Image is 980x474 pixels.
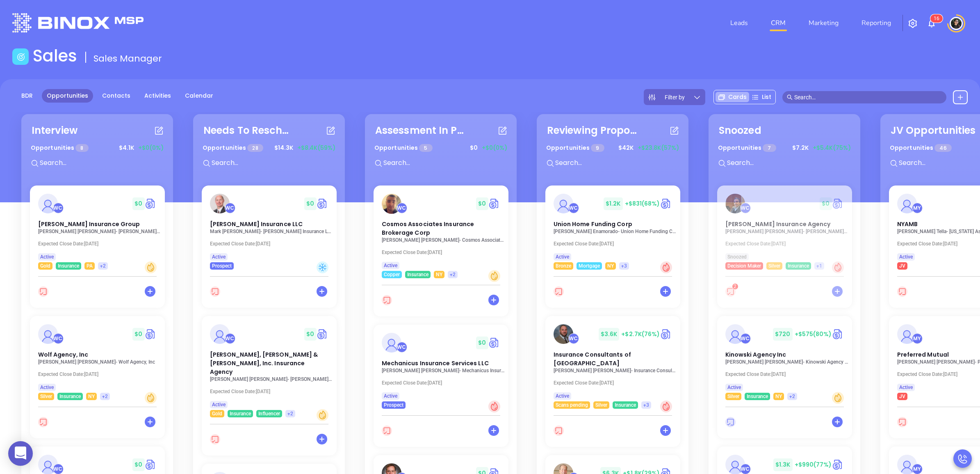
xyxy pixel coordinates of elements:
span: $ 14.3K [272,142,295,154]
img: Quote [832,328,844,340]
img: Insurance Consultants of Pittsburgh [554,324,573,344]
span: Active [556,392,569,401]
div: JV Opportunities [891,123,976,138]
span: $ 720 [773,328,792,341]
div: Warm [145,261,157,273]
sup: 2 [732,284,738,289]
p: Connie Caputo - Wolf Agency, Inc [38,359,161,365]
p: Expected Close Date: [DATE] [554,380,677,386]
div: Walter Contreras [740,333,751,344]
a: Opportunities [42,89,93,103]
div: Warm [488,270,500,282]
span: +$0 (0%) [138,144,164,152]
img: user [950,17,963,30]
span: 46 [934,144,951,152]
p: Opportunities [31,140,89,156]
div: Walter Contreras [740,203,751,213]
span: Anderson Insurance Group [38,220,140,228]
span: $ 1.2K [604,197,623,210]
span: search [787,94,793,100]
p: Expected Close Date: [DATE] [38,371,161,377]
span: +2 [450,270,456,279]
a: BDR [16,89,38,103]
span: 2 [734,284,736,289]
a: profileWalter Contreras$0Circle dollarCosmos Associates Insurance Brokerage Corp[PERSON_NAME] [PE... [374,185,508,278]
a: profileWalter Contreras$0Circle dollarMechanicus Insurance Services LLC[PERSON_NAME] [PERSON_NAME... [374,325,508,409]
p: Expected Close Date: [DATE] [382,250,505,255]
input: Search... [554,158,677,168]
div: Warm [832,392,844,404]
div: Walter Contreras [568,333,579,344]
span: Meagher Insurance Agency [725,220,831,228]
span: Snoozed [727,252,747,261]
img: Quote [660,328,672,340]
div: Megan Youmans [912,333,923,344]
input: Search… [794,93,942,102]
span: $ 0 [476,197,488,210]
span: Silver [727,392,739,401]
img: Quote [145,197,157,210]
span: Insurance [407,270,428,279]
div: Needs To Reschedule [203,123,294,138]
div: Cold [317,261,328,273]
span: Silver [595,401,607,410]
a: Contacts [97,89,135,103]
span: NY [775,392,782,401]
span: Active [212,400,226,409]
p: Lee Anderson - Anderson Insurance Group [38,229,161,234]
span: 8 [75,144,88,152]
span: +1 [816,261,822,270]
div: Walter Contreras [397,203,407,213]
span: Insurance [615,401,636,410]
span: Preferred Mutual [897,350,949,359]
input: Search... [383,158,506,168]
div: Walter Contreras [53,203,64,213]
span: Gold [40,261,50,270]
span: Active [899,383,913,392]
img: Quote [488,337,500,349]
p: Paul Meagher - Meagher Insurance Agency [725,229,848,234]
span: +$23.8K (57%) [638,144,679,152]
p: Expected Close Date: [DATE] [382,380,505,386]
input: Search... [726,158,849,168]
span: 7 [763,144,776,152]
span: +$8.4K (59%) [297,144,335,152]
a: Calendar [180,89,218,103]
span: +2 [287,409,293,418]
span: Reilly Insurance LLC [210,220,303,228]
p: John R Papazoglou - Cosmos Associates Insurance Brokerage Corp [382,237,505,243]
img: Reilly Insurance LLC [210,194,230,213]
img: Preferred Mutual [897,324,917,344]
sup: 16 [930,14,943,23]
span: Insurance [788,261,809,270]
span: Prospect [212,261,232,270]
p: Opportunities [546,140,604,156]
span: +$2.7K (76%) [621,330,660,338]
span: $ 4.1K [117,142,136,154]
img: Quote [145,328,157,340]
img: Quote [317,197,328,210]
img: Quote [145,458,157,471]
img: Quote [488,197,500,210]
span: Insurance [230,409,251,418]
div: Walter Contreras [53,333,64,344]
div: Warm [317,409,328,421]
p: Expected Close Date: [DATE] [725,371,848,377]
img: Quote [832,197,844,210]
span: +$990 (77%) [795,460,832,469]
p: Expected Close Date: [DATE] [554,241,677,247]
div: Hot [660,401,672,412]
img: Quote [317,328,328,340]
p: Expected Close Date: [DATE] [725,241,848,247]
span: Kinowski Agency Inc [725,350,786,359]
span: PA [87,261,93,270]
span: Copper [384,270,400,279]
a: Quote [660,197,672,210]
span: NYAMB [897,220,918,228]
